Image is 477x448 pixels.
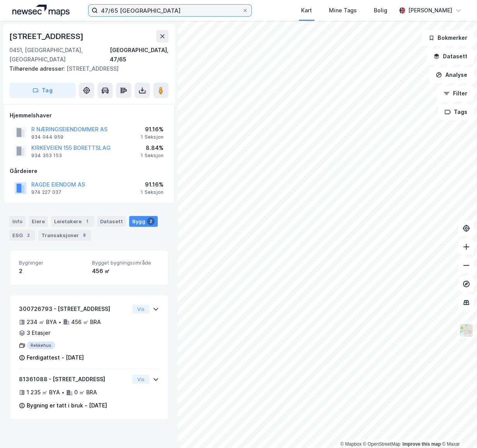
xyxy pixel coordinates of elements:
div: Eiere [29,216,48,227]
div: 934 353 153 [31,153,62,159]
div: Bygg [129,216,158,227]
div: • [58,319,61,325]
div: 456 ㎡ [92,266,159,276]
div: 1 Seksjon [141,153,164,159]
button: Filter [437,86,474,101]
div: Gårdeiere [10,166,168,176]
div: Transaksjoner [38,230,91,241]
div: 234 ㎡ BYA [27,317,57,327]
div: 456 ㎡ BRA [71,317,101,327]
div: Bolig [374,6,387,15]
div: 8 [80,231,88,239]
input: Søk på adresse, matrikkel, gårdeiere, leietakere eller personer [98,5,242,16]
button: Vis [132,304,150,314]
div: Info [9,216,26,227]
button: Tags [438,104,474,120]
div: 0451, [GEOGRAPHIC_DATA], [GEOGRAPHIC_DATA] [9,46,110,64]
div: 91.16% [141,125,164,134]
div: 0 ㎡ BRA [74,388,97,397]
div: 81361088 - [STREET_ADDRESS] [19,375,129,384]
div: Ferdigattest - [DATE] [27,353,84,362]
div: 974 227 037 [31,189,61,195]
div: Kart [301,6,312,15]
span: Bygninger [19,260,86,266]
div: Bygning er tatt i bruk - [DATE] [27,401,107,410]
div: [STREET_ADDRESS] [9,64,162,73]
img: logo.a4113a55bc3d86da70a041830d287a7e.svg [12,5,70,16]
div: 300726793 - [STREET_ADDRESS] [19,304,129,314]
div: 91.16% [141,180,164,189]
div: 1 Seksjon [141,134,164,140]
a: OpenStreetMap [363,441,400,447]
button: Bokmerker [422,30,474,46]
button: Vis [132,375,150,384]
button: Datasett [427,49,474,64]
img: Z [459,323,474,338]
div: 1 Seksjon [141,189,164,195]
div: 3 Etasjer [27,328,50,338]
button: Analyse [429,67,474,83]
div: 2 [147,217,155,225]
div: [GEOGRAPHIC_DATA], 47/65 [110,46,169,64]
div: 1 [83,217,91,225]
button: Tag [9,83,76,98]
div: ESG [9,230,35,241]
div: [PERSON_NAME] [408,6,452,15]
div: Datasett [97,216,126,227]
a: Mapbox [340,441,361,447]
div: 934 044 959 [31,134,63,140]
div: Leietakere [51,216,94,227]
span: Tilhørende adresser: [9,65,66,72]
div: Kontrollprogram for chat [438,411,477,448]
div: 2 [19,266,86,276]
div: 8.84% [141,143,164,153]
div: Mine Tags [329,6,357,15]
span: Bygget bygningsområde [92,260,159,266]
div: [STREET_ADDRESS] [9,30,85,42]
div: 2 [24,231,32,239]
a: Improve this map [402,441,441,447]
div: 1 235 ㎡ BYA [27,388,60,397]
div: • [61,389,65,395]
div: Hjemmelshaver [10,111,168,120]
iframe: Chat Widget [438,411,477,448]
